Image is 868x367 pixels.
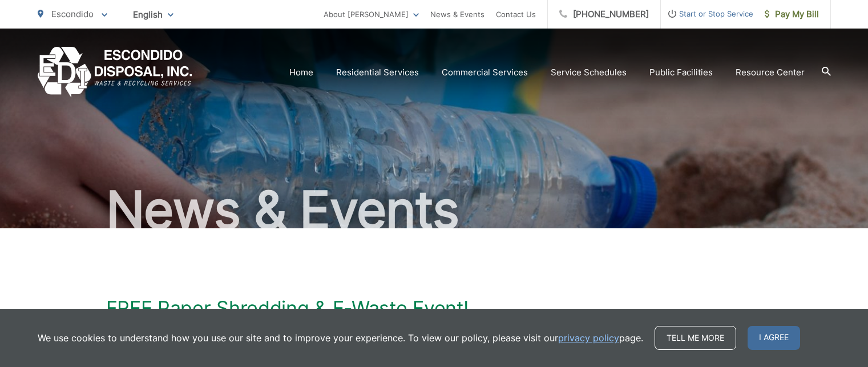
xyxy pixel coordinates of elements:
[496,7,536,21] a: Contact Us
[38,47,192,98] a: EDCD logo. Return to the homepage.
[336,66,419,79] a: Residential Services
[736,66,805,79] a: Resource Center
[38,182,831,239] h2: News & Events
[655,326,736,350] a: Tell me more
[442,66,528,79] a: Commercial Services
[551,66,627,79] a: Service Schedules
[765,7,819,21] span: Pay My Bill
[324,7,419,21] a: About [PERSON_NAME]
[748,326,800,350] span: I agree
[289,66,313,79] a: Home
[430,7,485,21] a: News & Events
[106,297,762,320] h1: FREE Paper Shredding & E-Waste Event!
[38,331,643,345] p: We use cookies to understand how you use our site and to improve your experience. To view our pol...
[51,9,94,19] span: Escondido
[124,5,182,25] span: English
[558,331,619,345] a: privacy policy
[649,66,713,79] a: Public Facilities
